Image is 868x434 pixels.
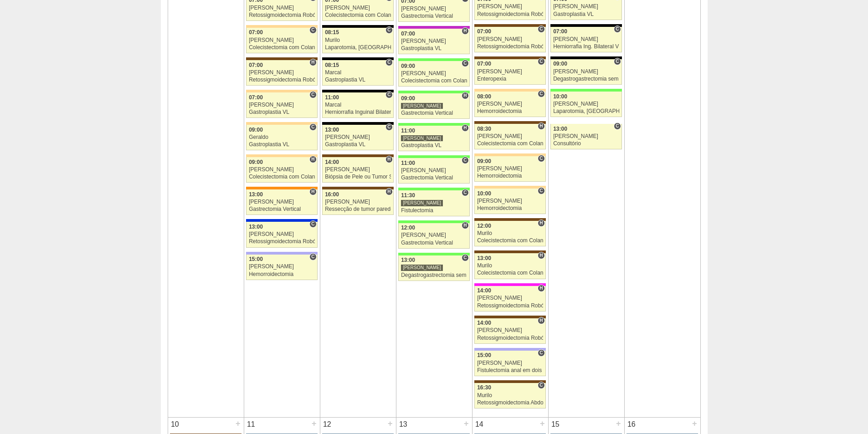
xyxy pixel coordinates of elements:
div: [PERSON_NAME] [325,167,391,173]
span: 07:00 [249,29,263,36]
a: H 12:00 Murilo Colecistectomia com Colangiografia VL [474,221,545,246]
div: Key: Santa Joana [474,24,545,27]
div: Key: Blanc [550,24,621,27]
div: Key: Bartira [474,186,545,189]
span: 07:00 [249,62,263,68]
span: 08:30 [477,126,491,132]
div: Key: Christóvão da Gama [474,348,545,351]
span: Hospital [538,123,544,130]
span: Hospital [385,156,392,163]
span: 07:00 [249,94,263,101]
div: Gastroplastia VL [249,142,315,148]
div: Key: Santa Joana [474,316,545,318]
div: [PERSON_NAME] [401,135,443,142]
div: Colecistectomia com Colangiografia VL [249,174,315,180]
span: 09:00 [401,95,415,102]
div: Key: Bartira [246,90,317,92]
div: [PERSON_NAME] [401,199,443,206]
div: [PERSON_NAME] [249,37,315,43]
span: 13:00 [477,255,491,261]
span: 08:15 [325,29,339,36]
span: Consultório [309,220,316,228]
div: Key: Brasil [550,89,621,92]
div: Retossigmoidectomia Robótica [249,12,315,18]
div: Key: Bartira [474,153,545,156]
div: Biópsia de Pele ou Tumor Superficial [325,174,391,180]
span: Consultório [538,349,544,357]
div: + [386,418,394,429]
span: 09:00 [401,63,415,69]
div: Hemorroidectomia [477,205,543,211]
span: 13:00 [553,126,567,132]
a: H 14:00 [PERSON_NAME] Retossigmoidectomia Robótica [474,318,545,344]
span: Hospital [462,92,468,99]
div: 12 [320,418,334,431]
a: C 07:00 [PERSON_NAME] Enteropexia [474,59,545,85]
div: + [310,418,318,429]
a: C 10:00 [PERSON_NAME] Hemorroidectomia [474,189,545,214]
span: 11:00 [325,94,339,101]
div: Geraldo [249,134,315,140]
div: [PERSON_NAME] [477,133,543,139]
div: 13 [396,418,411,431]
span: 11:00 [401,160,415,166]
span: Hospital [538,252,544,259]
span: 10:00 [477,190,491,197]
div: 10 [168,418,182,431]
div: Gastrectomia Vertical [401,175,467,181]
span: 14:00 [325,159,339,165]
div: Key: Bartira [246,122,317,125]
div: [PERSON_NAME] [401,102,443,109]
a: H 14:00 [PERSON_NAME] Biópsia de Pele ou Tumor Superficial [322,157,393,183]
div: 16 [625,418,639,431]
div: [PERSON_NAME] [325,134,391,140]
div: [PERSON_NAME] [553,133,619,139]
span: Consultório [614,123,621,130]
div: Key: Brasil [398,123,469,126]
span: 15:00 [249,256,263,262]
div: Key: Blanc [322,57,393,60]
div: Key: Santa Joana [474,218,545,221]
span: Hospital [538,285,544,292]
div: Colecistectomia com Colangiografia VL [477,238,543,244]
a: C 09:00 Geraldo Gastroplastia VL [246,125,317,150]
div: Key: Pro Matre [474,283,545,286]
div: Gastrectomia Vertical [401,13,467,19]
div: Key: Christóvão da Gama [246,252,317,255]
div: Gastrectomia Vertical [401,240,467,246]
span: 09:00 [249,127,263,133]
div: Laparotomia, [GEOGRAPHIC_DATA], Drenagem, Bridas VL [553,108,619,114]
div: Retossigmoidectomia Abdominal VL [477,400,543,406]
div: [PERSON_NAME] [249,199,315,205]
div: + [234,418,242,429]
div: Gastroplastia VL [401,143,467,148]
div: Herniorrafia Ing. Bilateral VL [553,44,619,50]
div: Murilo [477,393,543,398]
div: Gastrectomia Vertical [249,206,315,212]
span: Hospital [538,220,544,227]
div: Colecistectomia com Colangiografia VL [249,45,315,51]
span: Consultório [309,91,316,98]
div: Key: Brasil [398,58,469,61]
span: Hospital [462,222,468,229]
a: H 13:00 Murilo Colecistectomia com Colangiografia VL [474,253,545,279]
div: Gastroplastia VL [325,142,391,148]
span: 11:30 [401,192,415,199]
span: 07:00 [553,28,567,35]
a: C 07:00 [PERSON_NAME] Gastroplastia VL [246,92,317,118]
a: H 16:00 [PERSON_NAME] Ressecção de tumor parede abdominal pélvica [322,189,393,215]
div: [PERSON_NAME] [401,6,467,12]
span: Consultório [462,157,468,164]
div: [PERSON_NAME] [249,167,315,173]
span: 13:00 [325,127,339,133]
div: [PERSON_NAME] [477,327,543,333]
span: 15:00 [477,352,491,358]
div: + [539,418,546,429]
div: + [462,418,470,429]
div: Enteropexia [477,76,543,82]
div: Key: Brasil [398,188,469,190]
span: 09:00 [553,61,567,67]
a: H 12:00 [PERSON_NAME] Gastrectomia Vertical [398,223,469,249]
div: Hemorroidectomia [477,173,543,179]
span: Consultório [462,254,468,261]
